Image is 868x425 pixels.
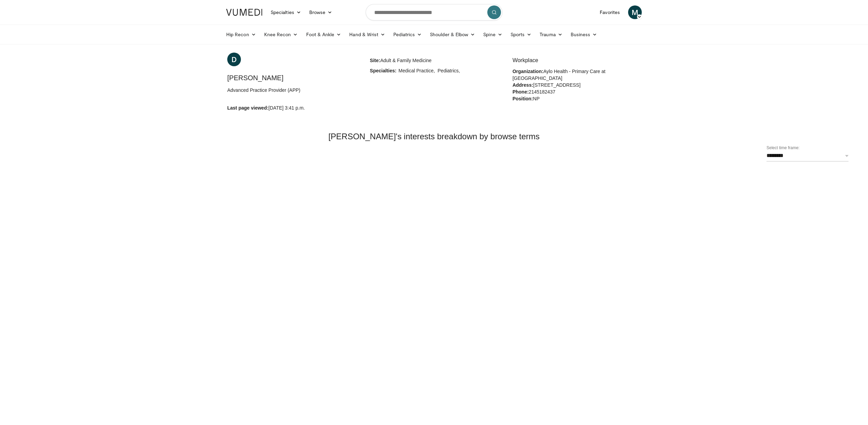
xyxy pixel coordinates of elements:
a: Shoulder & Elbow [426,28,479,41]
a: Business [567,28,601,41]
a: Favorites [596,5,624,19]
a: Knee Recon [260,28,302,41]
strong: Last page viewed: [227,105,269,111]
a: Hip Recon [222,28,260,41]
strong: Address: [513,82,533,88]
input: Search topics, interventions [366,4,502,20]
a: D [227,53,241,66]
h4: Workplace [513,56,641,65]
img: VuMedi Logo [226,9,262,16]
h5: Advanced Practice Provider (APP) [227,86,355,94]
strong: Position: [513,96,533,101]
a: Pediatrics [389,28,426,41]
strong: Organization: [513,69,543,74]
a: Browse [305,5,337,19]
p: Adult & Family Medicine [370,57,498,64]
strong: Phone: [513,89,529,95]
label: Select time frame: [767,145,849,151]
div: Aylo Health - Primary Care at [GEOGRAPHIC_DATA] [STREET_ADDRESS] 2145182437 NP [513,53,641,102]
span: Medical Practice, [398,68,436,73]
span: Pediatrics, [437,68,461,73]
strong: Site: [370,58,380,63]
a: Hand & Wrist [345,28,389,41]
p: [DATE] 3:41 p.m. [227,104,355,111]
a: Spine [479,28,506,41]
h3: [PERSON_NAME] [227,73,355,83]
a: Trauma [535,28,567,41]
a: M [628,5,642,19]
h2: [PERSON_NAME] 's interests breakdown by browse terms [328,131,540,142]
strong: Specialties: [370,68,396,73]
a: Specialties [267,5,305,19]
a: Foot & Ankle [302,28,345,41]
a: Sports [506,28,536,41]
